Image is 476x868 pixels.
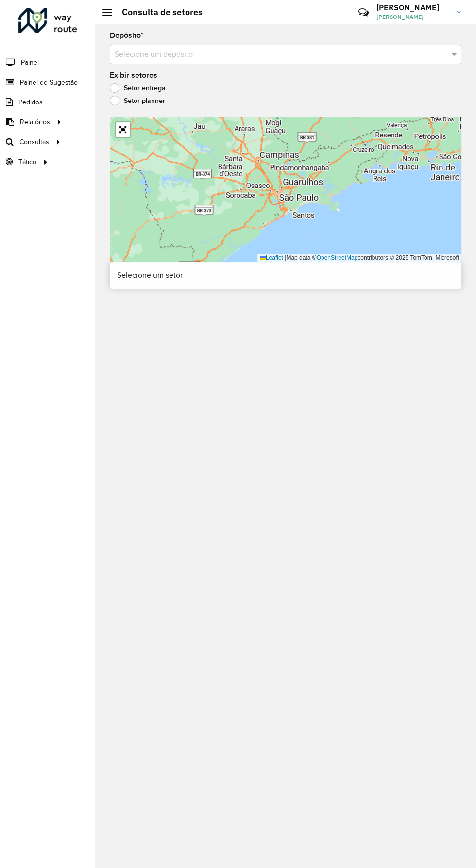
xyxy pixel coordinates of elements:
span: Consultas [19,137,49,147]
label: Exibir setores [110,69,157,81]
span: Painel [21,57,39,68]
div: Selecione um setor [110,262,461,289]
label: Depósito [110,30,144,41]
label: Setor planner [110,96,165,105]
a: Contato Rápido [353,2,374,23]
span: Tático [18,157,36,167]
span: Relatórios [20,117,50,127]
h3: [PERSON_NAME] [376,3,449,12]
span: Painel de Sugestão [20,77,78,87]
span: [PERSON_NAME] [376,13,449,21]
span: | [285,255,286,261]
span: Pedidos [18,97,43,107]
a: Leaflet [260,255,283,261]
a: OpenStreetMap [317,255,358,261]
a: Abrir mapa em tela cheia [116,122,130,137]
label: Setor entrega [110,83,166,93]
h2: Consulta de setores [112,7,203,17]
div: Map data © contributors,© 2025 TomTom, Microsoft [257,254,461,262]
